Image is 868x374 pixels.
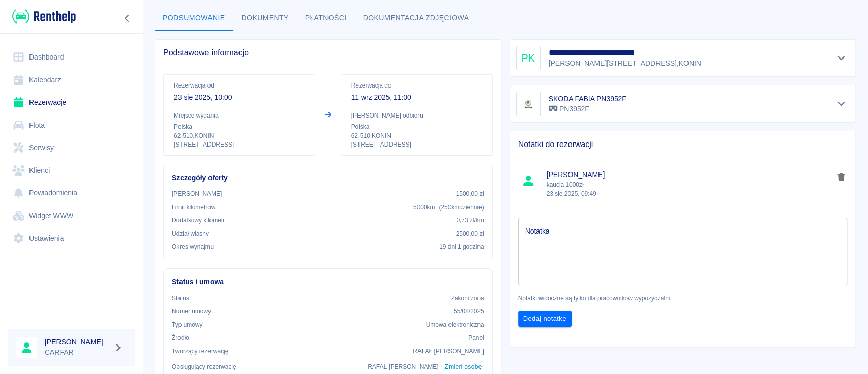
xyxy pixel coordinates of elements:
p: 5000 km [413,203,484,212]
p: Status [172,294,189,303]
h6: [PERSON_NAME] [45,337,110,347]
p: Umowa elektroniczna [426,320,484,329]
p: Polska [351,122,482,131]
p: Panel [468,333,484,342]
p: Rezerwacja od [174,81,305,90]
span: [PERSON_NAME] [547,169,834,180]
a: Serwisy [8,136,135,159]
a: Ustawienia [8,227,135,250]
h6: Szczegóły oferty [172,172,484,183]
p: 62-510 , KONIN [351,131,482,140]
a: Klienci [8,159,135,182]
a: Widget WWW [8,205,135,227]
span: Notatki do rezerwacji [518,139,848,150]
h6: Status i umowa [172,277,484,287]
p: Okres wynajmu [172,242,214,251]
p: Notatki widoczne są tylko dla pracowników wypożyczalni. [518,294,848,303]
a: Dashboard [8,46,135,69]
p: Numer umowy [172,307,211,316]
p: kaucja 1000zł [547,180,834,198]
img: Renthelp logo [12,8,76,25]
p: [STREET_ADDRESS] [174,140,305,149]
a: Powiadomienia [8,182,135,205]
button: Płatności [297,6,355,31]
h6: SKODA FABIA PN3952F [549,94,626,104]
button: Pokaż szczegóły [833,97,850,111]
p: Dodatkowy kilometr [172,216,225,225]
p: 2500,00 zł [456,229,484,238]
p: [STREET_ADDRESS] [351,140,482,149]
button: Dodaj notatkę [518,311,572,327]
p: 19 dni 1 godzina [439,242,484,251]
button: Dokumenty [233,6,297,31]
a: Rezerwacje [8,91,135,114]
p: Rezerwacja do [351,81,482,90]
button: Dokumentacja zdjęciowa [355,6,477,31]
p: Typ umowy [172,320,202,329]
p: [PERSON_NAME] odbioru [351,111,482,120]
p: RAFAŁ [PERSON_NAME] [413,347,484,356]
p: Limit kilometrów [172,203,215,212]
p: [PERSON_NAME][STREET_ADDRESS] , KONIN [549,58,701,69]
p: 0,73 zł /km [456,216,484,225]
p: CARFAR [45,347,110,358]
p: Udział własny [172,229,209,238]
span: ( 250 km dziennie ) [439,204,484,211]
a: Renthelp logo [8,8,76,25]
a: Flota [8,114,135,137]
p: 23 sie 2025, 10:00 [174,92,305,103]
p: Polska [174,122,305,131]
p: 23 sie 2025, 09:49 [547,189,834,198]
button: Podsumowanie [155,6,233,31]
p: Żrodło [172,333,189,342]
p: Tworzący rezerwację [172,347,228,356]
button: Zwiń nawigację [119,12,135,25]
p: 11 wrz 2025, 11:00 [351,92,482,103]
p: Obsługujący rezerwację [172,362,236,371]
p: PN3952F [549,104,626,114]
p: 55/08/2025 [454,307,484,316]
p: RAFAŁ [PERSON_NAME] [368,362,438,371]
button: delete note [833,170,849,184]
img: Image [518,94,538,114]
p: 62-510 , KONIN [174,131,305,140]
span: Podstawowe informacje [163,48,493,58]
p: Zakończona [451,294,484,303]
a: Kalendarz [8,69,135,92]
button: Pokaż szczegóły [833,51,850,65]
p: 1500,00 zł [456,189,484,198]
p: [PERSON_NAME] [172,189,222,198]
div: PK [516,46,541,70]
p: Miejsce wydania [174,111,305,120]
